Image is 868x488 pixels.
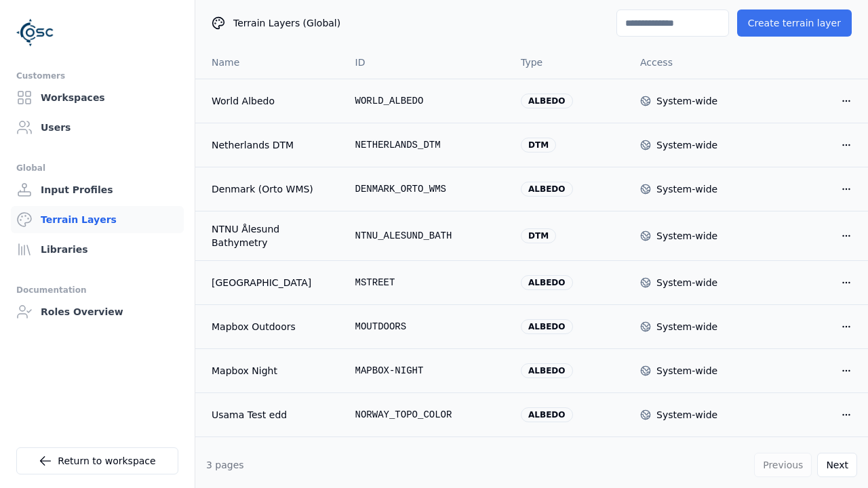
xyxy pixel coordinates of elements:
img: Logo [16,14,54,52]
div: System-wide [656,276,717,289]
th: Type [510,46,629,79]
th: ID [344,46,511,79]
div: DENMARK_ORTO_WMS [355,182,500,196]
th: Name [195,46,344,79]
a: World Albedo [212,94,334,108]
div: dtm [521,138,556,152]
a: Users [11,114,184,141]
div: System-wide [656,138,717,152]
a: NTNU Ålesund Bathymetry [212,222,334,249]
a: Return to workspace [16,447,178,474]
div: MSTREET [355,276,500,289]
div: MOUTDOORS [355,320,500,333]
div: System-wide [656,320,717,333]
a: Roles Overview [11,298,184,325]
div: System-wide [656,229,717,243]
div: System-wide [656,364,717,378]
a: Workspaces [11,84,184,111]
div: Global [16,160,178,176]
div: WORLD_ALBEDO [355,94,500,108]
button: Next [817,453,857,477]
div: NETHERLANDS_DTM [355,138,500,152]
button: Create terrain layer [737,9,852,37]
a: Denmark (Orto WMS) [212,182,334,196]
a: Input Profiles [11,176,184,203]
a: [GEOGRAPHIC_DATA] [212,276,334,289]
span: Terrain Layers (Global) [233,16,340,30]
a: Mapbox Night [212,364,334,378]
div: MAPBOX-NIGHT [355,364,500,378]
div: albedo [521,182,572,197]
span: 3 pages [206,460,244,470]
div: albedo [521,363,572,378]
div: albedo [521,275,572,290]
div: albedo [521,94,572,108]
a: Netherlands DTM [212,138,334,152]
div: albedo [521,407,572,422]
div: albedo [521,319,572,334]
div: System-wide [656,182,717,196]
div: System-wide [656,408,717,422]
a: Libraries [11,236,184,263]
div: dtm [521,228,556,243]
a: Usama Test edd [212,408,334,422]
div: Documentation [16,282,178,298]
div: NTNU_ALESUND_BATH [355,229,500,243]
div: Customers [16,68,178,84]
div: System-wide [656,94,717,108]
a: Mapbox Outdoors [212,320,334,333]
th: Access [629,46,749,79]
a: Terrain Layers [11,206,184,233]
div: NORWAY_TOPO_COLOR [355,408,500,422]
